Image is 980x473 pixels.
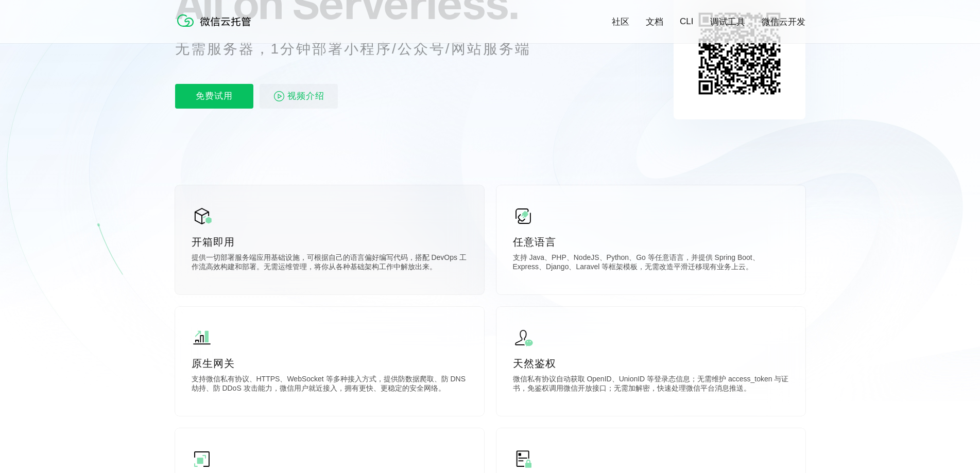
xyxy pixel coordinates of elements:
[287,84,324,109] span: 视频介绍
[680,16,693,27] a: CLI
[273,90,285,102] img: video_play.svg
[192,253,468,274] p: 提供一切部署服务端应用基础设施，可根据自己的语言偏好编写代码，搭配 DevOps 工作流高效构建和部署。无需运维管理，将你从各种基础架构工作中解放出来。
[175,24,257,32] a: 微信云托管
[192,375,468,395] p: 支持微信私有协议、HTTPS、WebSocket 等多种接入方式，提供防数据爬取、防 DNS 劫持、防 DDoS 攻击能力，微信用户就近接入，拥有更快、更稳定的安全网络。
[513,375,789,395] p: 微信私有协议自动获取 OpenID、UnionID 等登录态信息；无需维护 access_token 与证书，免鉴权调用微信开放接口；无需加解密，快速处理微信平台消息推送。
[513,235,789,249] p: 任意语言
[612,16,629,28] a: 社区
[192,235,468,249] p: 开箱即用
[762,16,805,28] a: 微信云开发
[513,356,789,371] p: 天然鉴权
[710,16,745,28] a: 调试工具
[513,253,789,274] p: 支持 Java、PHP、NodeJS、Python、Go 等任意语言，并提供 Spring Boot、Express、Django、Laravel 等框架模板，无需改造平滑迁移现有业务上云。
[175,10,257,31] img: 微信云托管
[175,84,253,109] p: 免费试用
[175,39,550,59] p: 无需服务器，1分钟部署小程序/公众号/网站服务端
[646,16,663,28] a: 文档
[192,356,468,371] p: 原生网关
